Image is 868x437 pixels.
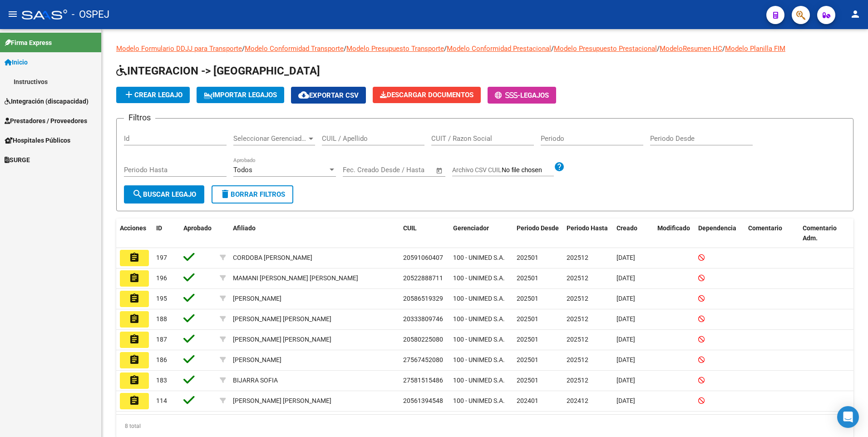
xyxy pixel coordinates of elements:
span: [DATE] [616,295,635,302]
span: Integración (discapacidad) [5,96,89,106]
span: 100 - UNIMED S.A. [453,336,505,343]
span: Afiliado [233,224,256,232]
span: 20591060407 [403,254,443,261]
span: [DATE] [616,274,635,282]
span: 100 - UNIMED S.A. [453,274,505,282]
span: 100 - UNIMED S.A. [453,377,505,384]
span: Gerenciador [453,224,489,232]
datatable-header-cell: Creado [613,218,654,248]
span: ID [156,224,162,232]
input: Fecha inicio [343,166,380,174]
div: [PERSON_NAME] [PERSON_NAME] [233,314,331,324]
button: Buscar Legajo [124,185,204,204]
span: 100 - UNIMED S.A. [453,356,505,363]
datatable-header-cell: Acciones [116,218,153,248]
span: IMPORTAR LEGAJOS [204,91,277,99]
span: CUIL [403,224,417,232]
span: 202512 [567,254,588,261]
span: - [495,91,520,99]
span: 27567452080 [403,356,443,363]
div: MAMANI [PERSON_NAME] [PERSON_NAME] [233,273,358,283]
span: 202501 [517,356,538,363]
datatable-header-cell: Gerenciador [449,218,513,248]
span: 187 [156,336,167,343]
span: 202501 [517,336,538,343]
mat-icon: assignment [129,313,140,324]
span: Borrar Filtros [220,190,285,199]
span: Hospitales Públicos [5,135,70,145]
h3: Filtros [124,111,155,124]
span: [DATE] [616,377,635,384]
span: 20522888711 [403,274,443,282]
mat-icon: delete [220,189,231,199]
datatable-header-cell: Aprobado [180,218,216,248]
span: 100 - UNIMED S.A. [453,397,505,404]
span: 20561394548 [403,397,443,404]
mat-icon: assignment [129,375,140,386]
span: Descargar Documentos [380,91,473,99]
mat-icon: search [132,189,143,199]
mat-icon: cloud_download [298,89,309,100]
span: Legajos [520,91,549,99]
span: Buscar Legajo [132,190,196,199]
div: [PERSON_NAME] [233,293,281,304]
span: 114 [156,397,167,404]
a: Modelo Conformidad Prestacional [447,45,551,53]
span: INTEGRACION -> [GEOGRAPHIC_DATA] [116,65,320,77]
div: [PERSON_NAME] [PERSON_NAME] [233,334,331,345]
span: 202501 [517,254,538,261]
datatable-header-cell: Dependencia [695,218,745,248]
span: 100 - UNIMED S.A. [453,315,505,323]
span: 27581515486 [403,377,443,384]
mat-icon: assignment [129,252,140,263]
div: BIJARRA SOFIA [233,375,278,386]
mat-icon: menu [7,9,18,20]
span: 188 [156,315,167,323]
span: Comentario Adm. [803,224,837,242]
span: [DATE] [616,356,635,363]
span: 196 [156,274,167,282]
span: Seleccionar Gerenciador [233,134,307,143]
span: 195 [156,295,167,302]
button: Open calendar [434,165,445,176]
span: - OSPEJ [72,5,109,25]
span: 100 - UNIMED S.A. [453,254,505,261]
datatable-header-cell: Periodo Desde [513,218,563,248]
mat-icon: assignment [129,334,140,345]
span: 186 [156,356,167,363]
span: Periodo Desde [517,224,559,232]
div: CORDOBA [PERSON_NAME] [233,253,312,263]
button: Descargar Documentos [373,87,481,103]
span: 202512 [567,274,588,282]
span: 202512 [567,336,588,343]
a: Modelo Conformidad Transporte [245,45,344,53]
span: 202512 [567,295,588,302]
span: 202401 [517,397,538,404]
span: 197 [156,254,167,261]
button: Crear Legajo [116,87,190,103]
datatable-header-cell: Comentario [745,218,799,248]
span: [DATE] [616,397,635,404]
span: Crear Legajo [123,91,182,99]
a: ModeloResumen HC [660,45,722,53]
span: [DATE] [616,254,635,261]
span: Comentario [748,224,782,232]
span: Prestadores / Proveedores [5,116,87,126]
div: Open Intercom Messenger [837,406,859,428]
span: Archivo CSV CUIL [452,166,502,174]
mat-icon: help [554,161,565,172]
datatable-header-cell: ID [153,218,180,248]
span: 100 - UNIMED S.A. [453,295,505,302]
span: 202501 [517,295,538,302]
span: 183 [156,377,167,384]
div: [PERSON_NAME] [233,355,281,365]
span: 20333809746 [403,315,443,323]
span: 202501 [517,377,538,384]
div: [PERSON_NAME] [PERSON_NAME] [233,396,331,406]
span: 202501 [517,274,538,282]
a: Modelo Presupuesto Prestacional [554,45,657,53]
mat-icon: assignment [129,395,140,406]
datatable-header-cell: Afiliado [229,218,399,248]
span: 20580225080 [403,336,443,343]
span: Periodo Hasta [567,224,608,232]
